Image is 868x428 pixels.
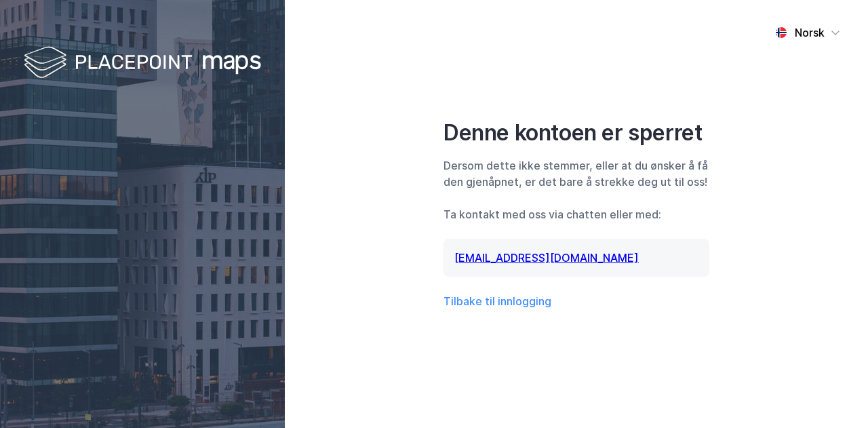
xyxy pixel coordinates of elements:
div: Kontrollprogram for chat [800,363,868,428]
img: logo-white.f07954bde2210d2a523dddb988cd2aa7.svg [24,43,261,83]
iframe: Chat Widget [800,363,868,428]
button: Tilbake til innlogging [443,293,551,309]
a: [EMAIL_ADDRESS][DOMAIN_NAME] [454,251,639,265]
div: Dersom dette ikke stemmer, eller at du ønsker å få den gjenåpnet, er det bare å strekke deg ut ti... [443,157,709,190]
div: Denne kontoen er sperret [443,119,709,147]
div: Ta kontakt med oss via chatten eller med: [443,206,709,222]
div: Norsk [795,24,825,41]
